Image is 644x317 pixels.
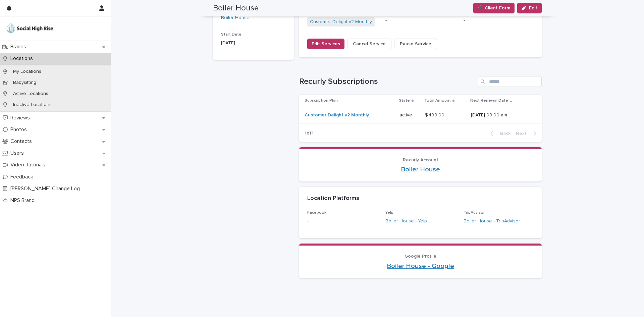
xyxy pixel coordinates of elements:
p: State [399,97,410,104]
p: Subscription Plan [305,97,338,104]
p: Users [8,150,29,156]
p: Active Locations [8,91,54,97]
span: Yelp [385,211,393,215]
span: Pause Service [400,41,431,47]
span: TripAdvisor [464,211,485,215]
span: Recurly Account [403,158,438,162]
a: Boiler House [221,14,250,21]
p: NPS Brand [8,197,40,204]
span: Next [516,131,531,136]
p: active [399,112,420,118]
p: Brands [8,44,32,50]
a: Customer Delight v2 Monthly [310,18,372,25]
p: Total Amount [424,97,451,104]
input: Search [478,76,542,87]
p: Babysitting [8,80,42,86]
button: Next [513,130,542,137]
p: Locations [8,55,38,62]
span: Cancel Service [353,41,386,47]
button: Pause Service [394,39,437,49]
p: Feedback [8,174,39,180]
span: Facebook [307,211,326,215]
a: Boiler House - Yelp [385,218,427,225]
button: Back [485,130,513,137]
img: o5DnuTxEQV6sW9jFYBBf [5,22,54,35]
p: Inactive Locations [8,102,57,108]
button: ➕ Client Form [473,3,515,13]
p: [DATE] [221,40,286,47]
h2: Location Platforms [307,195,359,202]
span: Edit Services [312,41,340,47]
h2: Boiler House [213,3,259,13]
p: Video Tutorials [8,162,51,168]
p: Reviews [8,115,35,121]
p: - [307,218,377,225]
p: - [464,17,534,24]
span: Google Profile [405,254,436,259]
tr: Customer Delight v2 Monthly active$ 499.00$ 499.00 [DATE] 09:00 am [299,107,542,123]
p: Next Renewal Date [470,97,508,104]
a: Boiler House [401,165,440,173]
p: 1 of 1 [299,125,319,142]
span: Edit [529,6,537,10]
a: Boiler House - TripAdvisor [464,218,520,225]
button: Edit Services [307,39,344,49]
span: Back [496,131,511,136]
button: Edit [517,3,542,13]
p: $ 499.00 [425,111,446,118]
a: Customer Delight v2 Monthly [305,112,369,118]
p: [DATE] 09:00 am [471,112,531,118]
p: Photos [8,126,32,133]
a: Boiler House - Google [387,262,454,270]
h1: Recurly Subscriptions [299,77,475,87]
span: Start Date [221,33,241,37]
p: Contacts [8,138,37,145]
span: ➕ Client Form [478,5,510,11]
p: [PERSON_NAME] Change Log [8,186,85,192]
p: My Locations [8,69,47,74]
button: Cancel Service [347,39,391,49]
p: - [385,17,455,24]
